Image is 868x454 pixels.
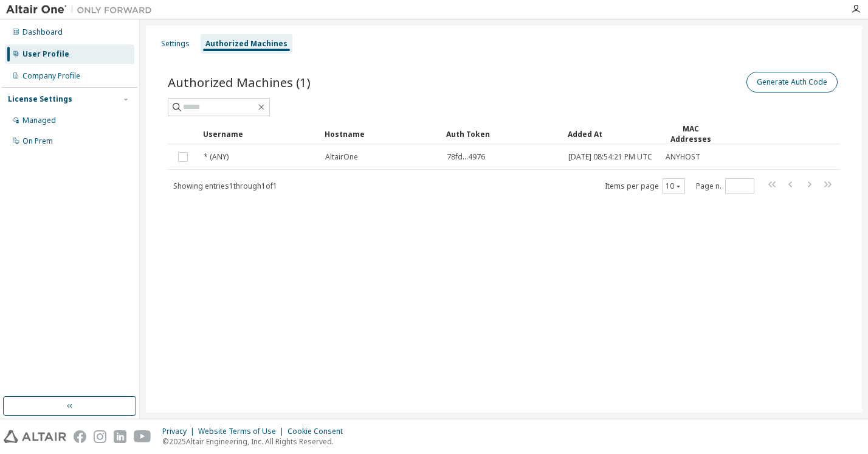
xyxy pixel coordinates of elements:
[162,436,350,447] p: © 2025 Altair Engineering, Inc. All Rights Reserved.
[696,178,754,194] span: Page n.
[666,152,700,162] span: ANYHOST
[22,116,56,125] div: Managed
[4,430,66,443] img: altair_logo.svg
[168,74,311,91] span: Authorized Machines (1)
[666,181,682,191] button: 10
[665,124,716,144] div: MAC Addresses
[173,181,277,191] span: Showing entries 1 through 1 of 1
[22,71,80,81] div: Company Profile
[8,94,72,104] div: License Settings
[205,39,288,49] div: Authorized Machines
[6,4,158,16] img: Altair One
[446,124,558,144] div: Auth Token
[162,427,198,436] div: Privacy
[94,430,106,443] img: instagram.svg
[447,152,485,162] span: 78fd...4976
[198,427,288,436] div: Website Terms of Use
[203,124,315,144] div: Username
[134,430,151,443] img: youtube.svg
[22,49,69,59] div: User Profile
[325,152,358,162] span: AltairOne
[22,136,53,146] div: On Prem
[288,427,350,436] div: Cookie Consent
[161,39,190,49] div: Settings
[605,178,685,194] span: Items per page
[114,430,126,443] img: linkedin.svg
[74,430,86,443] img: facebook.svg
[204,152,229,162] span: * (ANY)
[568,152,652,162] span: [DATE] 08:54:21 PM UTC
[22,27,63,37] div: Dashboard
[568,124,655,144] div: Added At
[746,72,838,93] button: Generate Auth Code
[325,124,436,144] div: Hostname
